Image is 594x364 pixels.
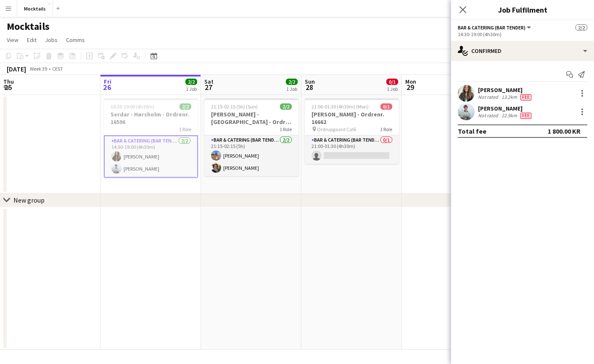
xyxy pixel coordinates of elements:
[204,111,298,126] h3: [PERSON_NAME] - [GEOGRAPHIC_DATA] - Ordre Nr. 16528
[520,94,531,100] span: Fee
[458,24,525,31] span: Bar & Catering (Bar Tender)
[451,41,594,61] div: Confirmed
[28,66,49,72] span: Week 39
[478,94,500,100] div: Not rated
[45,36,58,44] span: Jobs
[317,126,356,132] span: Ordrupgaard Café
[404,82,416,92] span: 29
[104,135,198,178] app-card-role: Bar & Catering (Bar Tender)2/214:30-19:00 (4h30m)[PERSON_NAME][PERSON_NAME]
[2,82,14,92] span: 25
[186,86,197,92] div: 1 Job
[500,94,519,100] div: 13.2km
[576,24,587,31] span: 2/2
[305,98,399,164] app-job-card: 21:00-01:30 (4h30m) (Mon)0/1[PERSON_NAME] - Ordrenr. 16662 Ordrupgaard Café1 RoleBar & Catering (...
[478,105,533,112] div: [PERSON_NAME]
[405,78,416,85] span: Mon
[380,103,392,110] span: 0/1
[312,103,369,110] span: 21:00-01:30 (4h30m) (Mon)
[380,126,392,132] span: 1 Role
[386,79,398,85] span: 0/1
[451,4,594,15] h3: Job Fulfilment
[104,78,111,85] span: Fri
[7,65,26,73] div: [DATE]
[519,94,533,100] div: Crew has different fees then in role
[17,0,53,17] button: Mocktails
[458,31,587,37] div: 14:30-19:00 (4h30m)
[304,82,315,92] span: 28
[286,79,298,85] span: 2/2
[24,34,40,45] a: Edit
[180,103,191,110] span: 2/2
[27,36,37,44] span: Edit
[179,126,191,132] span: 1 Role
[104,111,198,126] h3: Serdar - Hørsholm - Ordrenr. 16596
[111,103,154,110] span: 14:30-19:00 (4h30m)
[458,127,486,135] div: Total fee
[387,86,398,92] div: 1 Job
[478,86,533,94] div: [PERSON_NAME]
[204,78,214,85] span: Sat
[204,135,298,176] app-card-role: Bar & Catering (Bar Tender)2/221:15-02:15 (5h)[PERSON_NAME][PERSON_NAME]
[52,66,63,72] div: CEST
[458,24,532,31] button: Bar & Catering (Bar Tender)
[280,103,292,110] span: 2/2
[305,111,399,126] h3: [PERSON_NAME] - Ordrenr. 16662
[305,135,399,164] app-card-role: Bar & Catering (Bar Tender)0/121:00-01:30 (4h30m)
[286,86,297,92] div: 1 Job
[204,98,298,176] app-job-card: 21:15-02:15 (5h) (Sun)2/2[PERSON_NAME] - [GEOGRAPHIC_DATA] - Ordre Nr. 165281 RoleBar & Catering ...
[66,36,85,44] span: Comms
[305,78,315,85] span: Sun
[500,112,519,119] div: 22.9km
[211,103,258,110] span: 21:15-02:15 (5h) (Sun)
[203,82,214,92] span: 27
[548,127,581,135] div: 1 800.00 KR
[478,112,500,119] div: Not rated
[42,34,61,45] a: Jobs
[63,34,88,45] a: Comms
[3,78,14,85] span: Thu
[520,113,531,119] span: Fee
[103,82,111,92] span: 26
[7,36,18,44] span: View
[519,112,533,119] div: Crew has different fees then in role
[104,98,198,178] app-job-card: 14:30-19:00 (4h30m)2/2Serdar - Hørsholm - Ordrenr. 165961 RoleBar & Catering (Bar Tender)2/214:30...
[13,196,45,204] div: New group
[3,34,22,45] a: View
[185,79,197,85] span: 2/2
[7,20,50,33] h1: Mocktails
[280,126,292,132] span: 1 Role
